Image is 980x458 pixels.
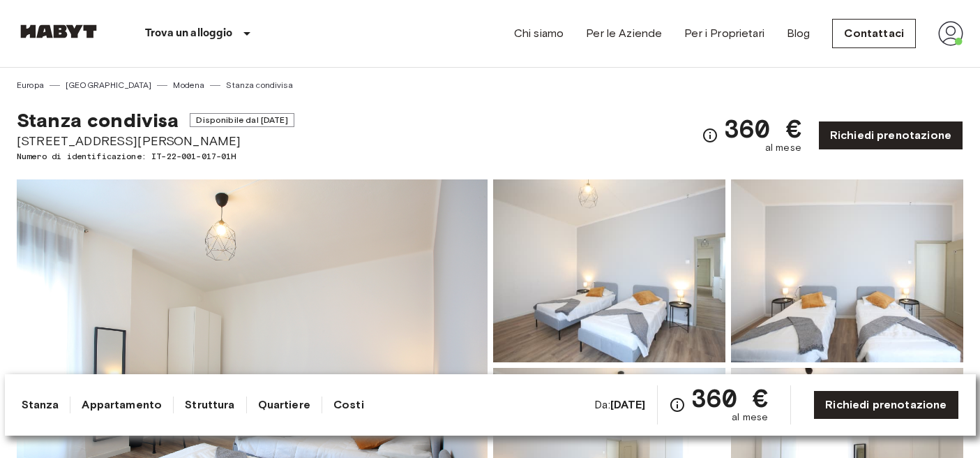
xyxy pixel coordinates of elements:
svg: Verifica i dettagli delle spese nella sezione 'Riassunto dei Costi'. Si prega di notare che gli s... [702,127,718,144]
a: Appartamento [82,397,162,413]
a: Richiedi prenotazione [813,390,958,420]
span: al mese [765,141,801,155]
img: Habyt [17,24,100,38]
span: 360 € [724,116,801,141]
span: Disponibile dal [DATE] [190,113,294,127]
span: Stanza condivisa [17,108,179,132]
p: Trova un alloggio [145,25,233,42]
a: Richiedi prenotazione [818,121,963,150]
span: 360 € [691,385,769,411]
a: Costi [333,397,364,413]
img: avatar [938,21,963,46]
a: Europa [17,79,44,91]
a: [GEOGRAPHIC_DATA] [66,79,152,91]
b: [DATE] [610,398,646,411]
a: Chi siamo [514,25,564,42]
a: Contattaci [832,19,916,48]
span: Numero di identificazione: IT-22-001-017-01H [17,150,294,163]
a: Modena [173,79,204,91]
img: Picture of unit IT-22-001-017-01H [493,179,725,362]
span: Da: [594,397,645,413]
a: Per le Aziende [586,25,662,42]
img: Picture of unit IT-22-001-017-01H [731,179,963,362]
a: Struttura [185,397,234,413]
svg: Verifica i dettagli delle spese nella sezione 'Riassunto dei Costi'. Si prega di notare che gli s... [669,397,686,413]
span: [STREET_ADDRESS][PERSON_NAME] [17,132,294,150]
a: Stanza [22,397,59,413]
a: Quartiere [258,397,310,413]
a: Blog [787,25,811,42]
a: Per i Proprietari [684,25,764,42]
a: Stanza condivisa [226,79,292,91]
span: al mese [732,411,768,424]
